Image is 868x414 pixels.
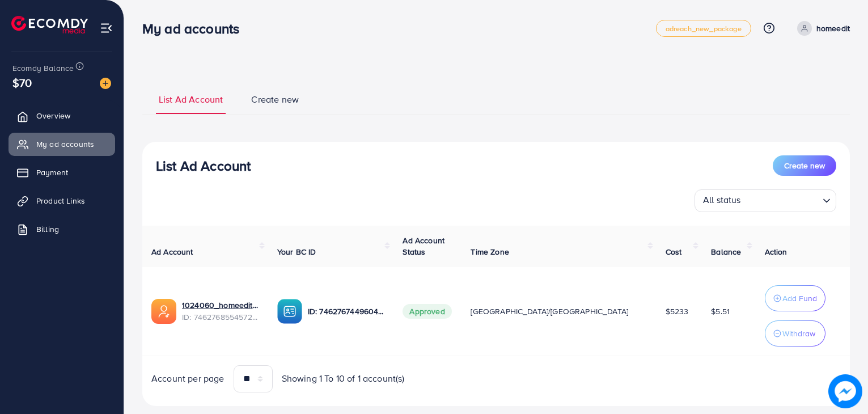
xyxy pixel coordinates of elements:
[471,246,509,257] span: Time Zone
[782,327,815,340] p: Withdraw
[765,285,825,311] button: Add Fund
[403,235,444,257] span: Ad Account Status
[765,246,787,257] span: Action
[701,191,743,209] span: All status
[100,22,113,35] img: menu
[36,195,85,206] span: Product Links
[251,93,299,106] span: Create new
[12,74,32,91] span: $70
[828,374,862,408] img: image
[151,246,193,257] span: Ad Account
[11,16,88,33] img: logo
[12,62,74,74] span: Ecomdy Balance
[182,299,259,323] div: <span class='underline'>1024060_homeedit7_1737561213516</span></br>7462768554572742672
[151,299,176,324] img: ic-ads-acc.e4c84228.svg
[9,189,115,212] a: Product Links
[156,158,251,174] h3: List Ad Account
[151,372,225,385] span: Account per page
[182,299,259,311] a: 1024060_homeedit7_1737561213516
[711,246,741,257] span: Balance
[9,104,115,127] a: Overview
[816,22,850,35] p: homeedit
[9,218,115,240] a: Billing
[308,305,385,318] p: ID: 7462767449604177937
[36,138,94,150] span: My ad accounts
[9,161,115,184] a: Payment
[36,110,70,121] span: Overview
[100,78,111,89] img: image
[773,155,836,176] button: Create new
[784,160,825,171] span: Create new
[277,299,302,324] img: ic-ba-acc.ded83a64.svg
[666,246,682,257] span: Cost
[666,25,742,32] span: adreach_new_package
[282,372,405,385] span: Showing 1 To 10 of 1 account(s)
[782,292,817,305] p: Add Fund
[277,246,316,257] span: Your BC ID
[744,192,818,209] input: Search for option
[765,320,825,347] button: Withdraw
[182,311,259,323] span: ID: 7462768554572742672
[656,20,751,37] a: adreach_new_package
[142,20,248,37] h3: My ad accounts
[695,189,836,212] div: Search for option
[403,304,451,319] span: Approved
[711,306,730,317] span: $5.51
[159,93,223,106] span: List Ad Account
[471,306,628,317] span: [GEOGRAPHIC_DATA]/[GEOGRAPHIC_DATA]
[36,167,68,178] span: Payment
[36,223,59,235] span: Billing
[666,306,689,317] span: $5233
[9,133,115,155] a: My ad accounts
[793,21,850,36] a: homeedit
